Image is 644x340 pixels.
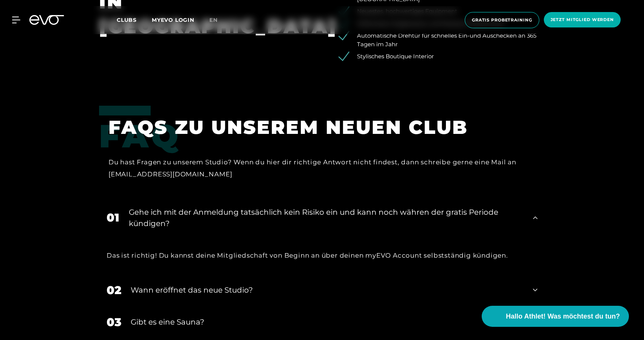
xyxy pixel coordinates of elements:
[117,16,152,23] a: Clubs
[472,17,532,23] span: Gratis Probetraining
[506,311,620,322] span: Hallo Athlet! Was möchtest du tun?
[107,314,121,331] div: 03
[107,282,121,299] div: 02
[107,249,537,261] div: Das ist richtig! Du kannst deine Mitgliedschaft von Beginn an über deinen myEVO Account selbststä...
[117,17,137,23] span: Clubs
[551,17,614,23] span: Jetzt Mitglied werden
[129,206,523,229] div: Gehe ich mit der Anmeldung tatsächlich kein Risiko ein und kann noch währen der gratis Periode kü...
[209,16,227,24] a: en
[108,115,526,140] h1: FAQS ZU UNSEREM NEUEN CLUB
[152,17,194,23] a: MYEVO LOGIN
[108,156,526,181] div: Du hast Fragen zu unserem Studio? Wenn du hier dir richtige Antwort nicht findest, dann schreibe ...
[344,52,545,61] li: Stylisches Boutique Interior
[209,17,218,23] span: en
[131,316,523,328] div: Gibt es eine Sauna?
[131,284,523,296] div: Wann eröffnet das neue Studio?
[344,32,545,49] li: Automatische Drehtür für schnelles Ein-und Auschecken an 365 Tagen im Jahr
[107,209,119,226] div: 01
[462,12,542,28] a: Gratis Probetraining
[482,306,629,327] button: Hallo Athlet! Was möchtest du tun?
[542,12,623,28] a: Jetzt Mitglied werden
